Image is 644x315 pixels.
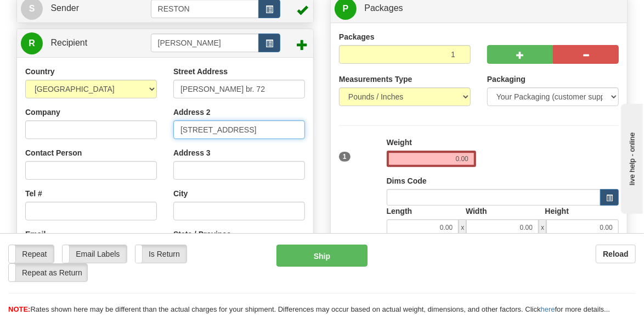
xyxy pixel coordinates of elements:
label: City [173,188,188,199]
label: Is Return [135,245,187,263]
label: Company [25,107,60,118]
label: Measurements Type [339,74,413,85]
label: State / Province [173,229,231,240]
a: R Recipient [21,32,136,54]
label: Email [25,229,46,240]
label: Repeat [9,245,54,263]
a: here [541,305,555,313]
label: Length [387,206,413,217]
iframe: chat widget [619,101,643,213]
label: Repeat as Return [9,264,87,281]
label: Packages [339,31,375,42]
button: Ship [276,245,368,267]
input: Recipient Id [151,34,259,52]
input: Enter a location [173,80,305,98]
span: R [21,32,43,54]
label: Weight [387,137,412,148]
span: NOTE: [8,305,30,313]
label: Height [545,206,569,217]
span: Recipient [50,38,87,47]
label: Address 2 [173,107,211,118]
label: Address 3 [173,147,211,158]
span: x [459,219,466,236]
div: live help - online [8,9,101,18]
label: Packaging [487,74,526,85]
span: Packages [364,3,403,13]
label: Email Labels [63,245,127,263]
label: Width [466,206,487,217]
label: Tel # [25,188,42,199]
label: Street Address [173,66,228,77]
button: Reload [596,245,636,263]
span: 1 [339,152,351,162]
label: Dims Code [387,175,427,186]
b: Reload [603,250,629,258]
label: Country [25,66,55,77]
span: Sender [50,3,79,13]
label: Contact Person [25,147,82,158]
span: x [539,219,546,236]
